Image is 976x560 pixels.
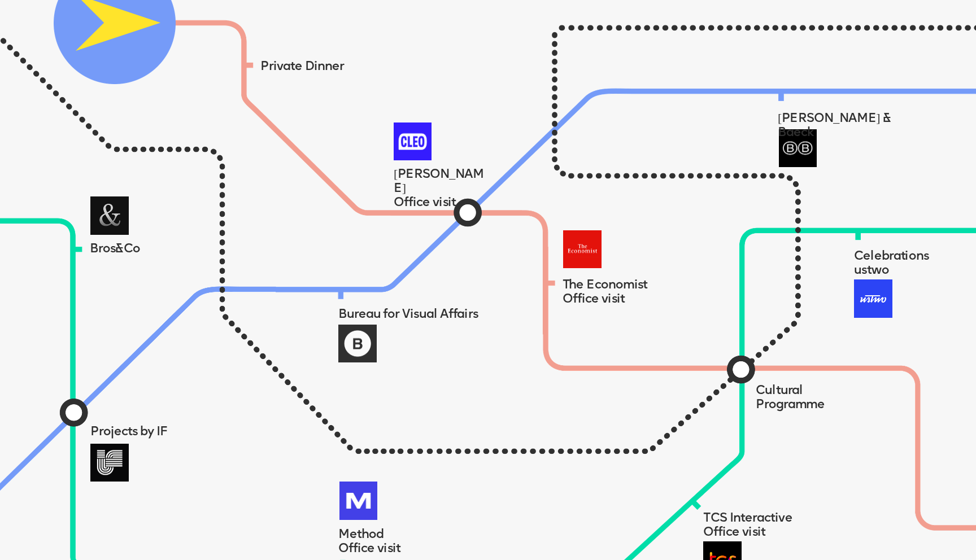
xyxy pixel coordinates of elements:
span: Private Dinner [260,60,344,73]
span: Office visit [563,293,625,305]
span: Celebrations ustwo [854,250,929,277]
img: image-3673c25d-846b-4177-8481-60f385fc17b1.png [854,279,892,318]
img: image-35fd37db-bb34-47ca-a07e-b5a9004cb1f1.png [563,230,602,269]
span: TCS Interactive [703,512,792,524]
span: Cultural Programme [756,384,825,411]
span: Office visit [338,542,400,555]
span: Office visit [394,196,456,209]
img: image-b3b3cd3b-f9d5-4594-b5d9-802681f51a28.png [90,196,129,235]
span: Method [338,528,384,541]
img: image-99ace58d-9d03-48fc-a71b-60177de12486.png [339,482,378,520]
span: Bros&Co [90,242,140,255]
img: image-cdb2481f-f502-4675-b4b8-3a35def9442f.png [90,444,129,482]
span: Projects by IF [90,425,167,438]
span: Bureau for Visual Affairs [338,308,478,321]
img: image-bbf677d6-cd5e-4e53-98bb-36378ec48cbd.png [338,325,377,363]
img: image-88671755-b50f-4e44-a1eb-89ca60b2f9e6.png [394,123,432,161]
img: image-1549584f-a37b-4006-b916-424020daa699.png [779,129,817,168]
span: The Economist [563,279,647,291]
span: [PERSON_NAME] [394,168,484,195]
span: Office visit [703,526,765,539]
span: [PERSON_NAME] & Baeck [778,112,894,138]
